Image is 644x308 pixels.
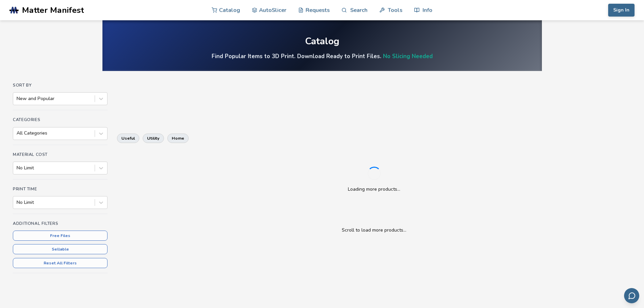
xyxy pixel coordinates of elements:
h4: Print Time [13,187,108,191]
h4: Additional Filters [13,221,108,226]
h4: Categories [13,117,108,122]
input: New and Popular [17,96,18,101]
a: No Slicing Needed [383,52,433,60]
button: home [167,134,189,143]
button: Send feedback via email [624,288,639,303]
p: Scroll to load more products... [124,227,624,234]
h4: Find Popular Items to 3D Print. Download Ready to Print Files. [212,52,433,60]
input: All Categories [17,131,18,136]
button: utility [143,134,164,143]
button: useful [117,134,139,143]
button: Sign In [608,4,635,17]
button: Reset All Filters [13,258,108,268]
button: Sellable [13,244,108,254]
div: Catalog [305,36,339,47]
input: No Limit [17,200,18,205]
button: Free Files [13,231,108,241]
h4: Sort By [13,83,108,88]
input: No Limit [17,165,18,171]
h4: Material Cost [13,152,108,157]
p: Loading more products... [348,186,400,193]
span: Matter Manifest [22,5,84,15]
